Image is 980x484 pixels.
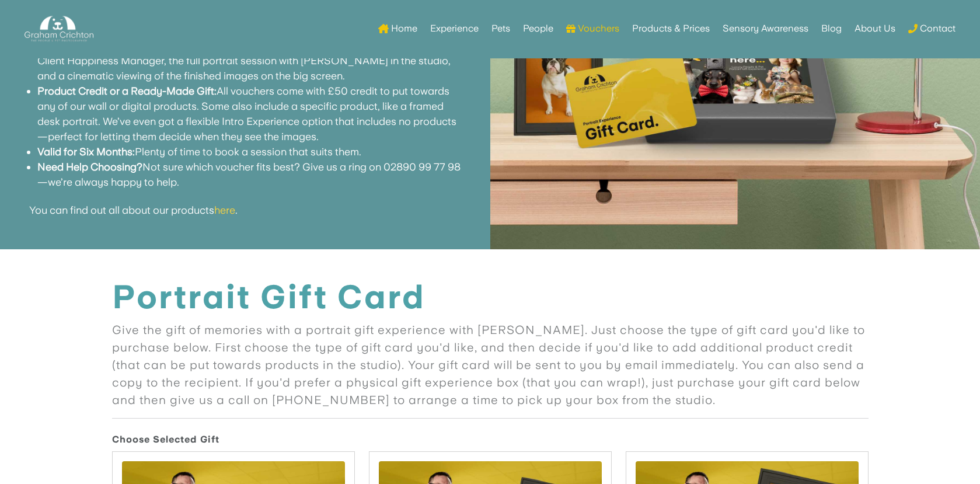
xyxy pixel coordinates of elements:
img: Graham Crichton Photography Logo - Graham Crichton - Belfast Family & Pet Photography Studio [25,13,93,45]
p: Price: £225.00 [636,445,859,459]
a: Experience [430,6,479,51]
strong: Need Help Choosing? [37,161,142,173]
p: Give the gift of memories with a portrait gift experience with [PERSON_NAME]. Just choose the typ... [112,72,869,159]
a: People [523,6,553,51]
a: Products & Prices [632,6,710,51]
p: Includes the session, a 10x8" printed photograph of your favourite image + £50 product credit to ... [636,392,859,440]
strong: Valid for Six Months: [37,145,135,158]
li: Plenty of time to book a session that suits them. [37,144,461,159]
a: Vouchers [566,6,619,51]
h1: Portrait Gift Card [112,28,869,67]
strong: Product Credit or a Ready-Made Gift: [37,85,217,97]
p: Price: £175.00 [379,445,602,459]
p: Price: £100.00 [122,422,345,436]
li: Every voucher includes a pre-shoot call with [PERSON_NAME], our Client Happiness Manager, the ful... [37,38,461,83]
li: All vouchers come with £50 credit to put towards any of our wall or digital products. Some also i... [37,83,461,144]
p: Includes the session, a 8x6" printed photograph of your favourite image + £50 product credit to p... [379,392,602,440]
p: Just the session - let them decide on products later (plus includes £50 product credit to put tow... [122,381,345,417]
h5: Portrait Session Experience [122,365,345,377]
h5: Portrait Session Experience with Large Gift Frame [636,365,859,388]
a: here [214,204,235,216]
span: You can find out all about our products . [29,204,238,216]
a: Blog [821,6,842,51]
img: Thumbnail [379,212,602,361]
a: Contact [908,6,955,51]
a: Pets [491,6,510,51]
h5: Portrait Session Experience with Small Gift Frame [379,365,602,388]
a: About Us [855,6,895,51]
img: Thumbnail [636,212,859,361]
strong: Choose Selected Gift [112,184,219,196]
li: Not sure which voucher fits best? Give us a ring on 02890 99 77 98—we’re always happy to help. [37,159,461,190]
a: Home [378,6,417,51]
a: Sensory Awareness [723,6,808,51]
img: Thumbnail [122,212,345,361]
